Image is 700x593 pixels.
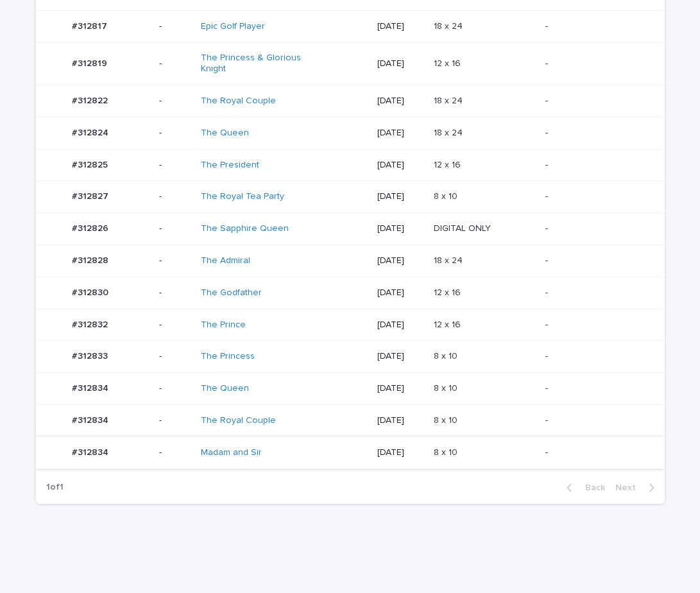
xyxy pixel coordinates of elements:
[434,93,465,107] p: 18 x 24
[159,223,191,234] p: -
[159,255,191,266] p: -
[36,149,665,181] tr: #312825#312825 -The President [DATE]12 x 1612 x 16 -
[545,255,644,266] p: -
[159,447,191,458] p: -
[36,10,665,42] tr: #312817#312817 -Epic Golf Player [DATE]18 x 2418 x 24 -
[201,415,276,426] a: The Royal Couple
[545,351,644,362] p: -
[36,277,665,309] tr: #312830#312830 -The Godfather [DATE]12 x 1612 x 16 -
[377,21,423,32] p: [DATE]
[36,245,665,277] tr: #312828#312828 -The Admiral [DATE]18 x 2418 x 24 -
[545,288,644,298] p: -
[201,223,289,234] a: The Sapphire Queen
[377,447,423,458] p: [DATE]
[201,320,246,331] a: The Prince
[159,96,191,107] p: -
[434,253,465,266] p: 18 x 24
[201,21,265,32] a: Epic Golf Player
[159,128,191,139] p: -
[545,21,644,32] p: -
[72,125,111,139] p: #312824
[36,472,74,503] p: 1 of 1
[72,189,111,202] p: #312827
[377,255,423,266] p: [DATE]
[545,160,644,171] p: -
[72,285,111,298] p: #312830
[434,157,463,171] p: 12 x 16
[577,483,605,492] span: Back
[610,482,665,494] button: Next
[72,445,111,458] p: #312834
[201,288,262,298] a: The Godfather
[201,160,259,171] a: The President
[201,383,249,394] a: The Queen
[377,223,423,234] p: [DATE]
[72,56,110,69] p: #312819
[377,96,423,107] p: [DATE]
[434,381,460,394] p: 8 x 10
[434,221,493,234] p: DIGITAL ONLY
[434,56,463,69] p: 12 x 16
[159,160,191,171] p: -
[377,128,423,139] p: [DATE]
[377,58,423,69] p: [DATE]
[36,309,665,341] tr: #312832#312832 -The Prince [DATE]12 x 1612 x 16 -
[201,255,250,266] a: The Admiral
[201,447,262,458] a: Madam and Sir
[159,58,191,69] p: -
[36,213,665,245] tr: #312826#312826 -The Sapphire Queen [DATE]DIGITAL ONLYDIGITAL ONLY -
[377,191,423,202] p: [DATE]
[545,58,644,69] p: -
[377,415,423,426] p: [DATE]
[201,351,255,362] a: The Princess
[545,96,644,107] p: -
[545,191,644,202] p: -
[377,160,423,171] p: [DATE]
[434,189,460,202] p: 8 x 10
[36,117,665,149] tr: #312824#312824 -The Queen [DATE]18 x 2418 x 24 -
[434,413,460,426] p: 8 x 10
[545,128,644,139] p: -
[201,53,308,74] a: The Princess & Glorious Knight
[36,373,665,405] tr: #312834#312834 -The Queen [DATE]8 x 108 x 10 -
[545,383,644,394] p: -
[159,415,191,426] p: -
[377,288,423,298] p: [DATE]
[72,157,110,171] p: #312825
[545,223,644,234] p: -
[159,351,191,362] p: -
[72,348,110,362] p: #312833
[159,191,191,202] p: -
[556,482,610,494] button: Back
[36,341,665,373] tr: #312833#312833 -The Princess [DATE]8 x 108 x 10 -
[545,447,644,458] p: -
[72,221,111,234] p: #312826
[159,288,191,298] p: -
[434,317,463,331] p: 12 x 16
[36,42,665,85] tr: #312819#312819 -The Princess & Glorious Knight [DATE]12 x 1612 x 16 -
[72,253,111,266] p: #312828
[36,181,665,213] tr: #312827#312827 -The Royal Tea Party [DATE]8 x 108 x 10 -
[377,320,423,331] p: [DATE]
[434,348,460,362] p: 8 x 10
[201,128,249,139] a: The Queen
[201,191,284,202] a: The Royal Tea Party
[377,383,423,394] p: [DATE]
[545,320,644,331] p: -
[72,19,110,32] p: #312817
[201,96,276,107] a: The Royal Couple
[36,436,665,468] tr: #312834#312834 -Madam and Sir [DATE]8 x 108 x 10 -
[36,85,665,117] tr: #312822#312822 -The Royal Couple [DATE]18 x 2418 x 24 -
[72,93,110,107] p: #312822
[434,19,465,32] p: 18 x 24
[159,320,191,331] p: -
[434,445,460,458] p: 8 x 10
[615,483,644,492] span: Next
[434,125,465,139] p: 18 x 24
[377,351,423,362] p: [DATE]
[72,317,110,331] p: #312832
[545,415,644,426] p: -
[72,413,111,426] p: #312834
[159,383,191,394] p: -
[72,381,111,394] p: #312834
